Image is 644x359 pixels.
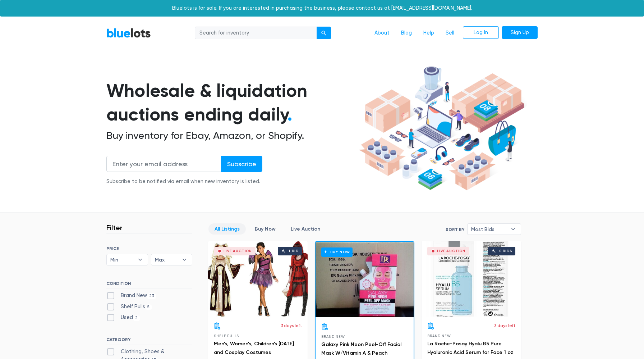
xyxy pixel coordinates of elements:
h6: Buy Now [321,247,353,256]
div: 0 bids [499,249,512,253]
a: Log In [463,26,499,39]
input: Enter your email address [106,156,221,172]
label: Shelf Pulls [106,303,152,311]
div: Subscribe to be notified via email when new inventory is listed. [106,178,262,186]
p: 3 days left [281,322,302,329]
a: Men's, Women's, Children's [DATE] and Cosplay Costumes [214,341,294,355]
h2: Buy inventory for Ebay, Amazon, or Shopify. [106,129,356,142]
b: ▾ [506,224,521,235]
div: Live Auction [437,249,465,253]
a: Galaxy Pink Neon Peel-Off Facial Mask W/Vitamin A & Peach [321,341,401,356]
span: Most Bids [471,224,507,235]
span: Min [110,254,134,265]
span: Brand New [321,335,345,338]
a: Live Auction 1 bid [208,241,308,317]
a: Help [418,26,440,40]
img: hero-ee84e7d0318cb26816c560f6b4441b76977f77a177738b4e94f68c95b2b83dbb.png [356,63,527,194]
span: Max [155,254,179,265]
a: Live Auction 0 bids [422,241,521,317]
span: Shelf Pulls [214,334,239,338]
div: Live Auction [224,249,252,253]
input: Search for inventory [195,27,317,40]
span: 5 [145,304,152,310]
a: All Listings [208,223,246,235]
h3: Filter [106,223,123,232]
label: Used [106,314,140,322]
p: 3 days left [494,322,515,329]
span: Brand New [427,334,451,338]
div: 1 bid [289,249,298,253]
a: La Roche-Posay Hyalu B5 Pure Hyaluronic Acid Serum for Face 1 oz [427,341,513,355]
b: ▾ [133,254,148,265]
a: Buy Now [249,223,282,235]
a: Live Auction [285,223,326,235]
a: About [369,26,395,40]
h6: CATEGORY [106,337,192,345]
span: 23 [147,293,156,299]
a: Sign Up [502,26,538,39]
a: Buy Now [316,242,414,317]
span: . [287,104,292,125]
h6: PRICE [106,246,192,251]
label: Sort By [446,226,464,233]
b: ▾ [177,254,192,265]
a: BlueLots [106,28,151,38]
span: 2 [133,315,140,321]
a: Blog [395,26,418,40]
a: Sell [440,26,460,40]
h6: CONDITION [106,281,192,289]
h1: Wholesale & liquidation auctions ending daily [106,79,356,127]
label: Brand New [106,292,156,300]
input: Subscribe [221,156,262,172]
